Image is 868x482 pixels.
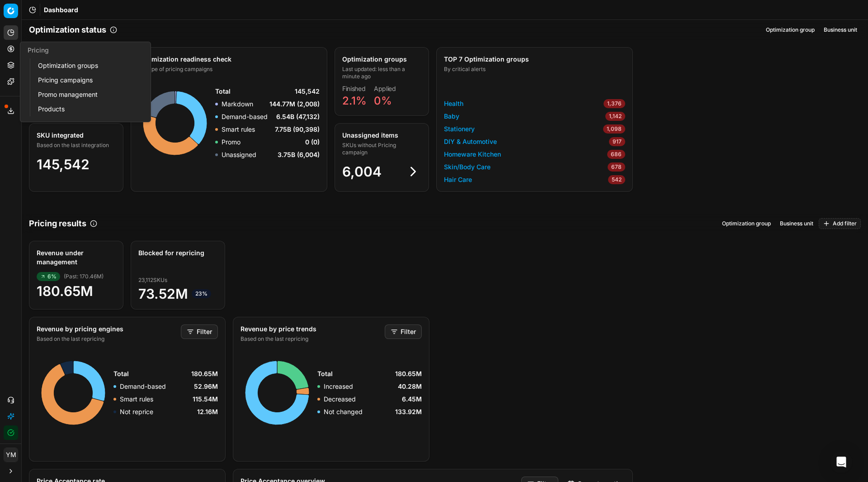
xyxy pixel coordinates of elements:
span: 2.1% [342,94,367,107]
p: Promo [222,138,241,147]
h2: Pricing results [29,217,86,230]
div: Unassigned items [342,131,420,140]
span: 145,542 [37,156,90,172]
span: Total [113,369,129,378]
span: Dashboard [44,5,78,14]
span: 686 [607,150,625,159]
span: 40.28M [398,382,422,391]
div: By critical alerts [444,66,623,73]
div: Blocked for repricing [138,248,216,258]
span: 1,098 [603,124,625,134]
h2: Optimization status [29,24,106,36]
div: By type of pricing campaigns [138,66,318,73]
p: Demand-based [120,382,166,391]
div: Optimization readiness check [138,55,318,64]
div: TOP 7 Optimization groups [444,55,623,64]
span: 12.16M [197,407,218,416]
span: 0% [374,94,392,107]
a: Pricing campaigns [34,74,140,86]
p: Smart rules [222,125,255,134]
p: Unassigned [222,150,256,159]
div: Revenue by pricing engines [37,325,179,334]
dt: Finished [342,86,367,92]
p: Not changed [324,407,363,416]
span: 180.65M [395,369,422,378]
button: Filter [181,325,218,339]
button: Business unit [820,24,861,35]
p: Increased [324,382,353,391]
a: Baby [444,112,459,121]
span: 3.75B (6,004) [278,150,320,159]
dt: Applied [374,86,396,92]
a: Products [34,103,140,115]
div: Based on the last repricing [241,335,383,343]
a: Stationery [444,124,475,134]
span: 7.75B (90,398) [275,125,320,134]
span: 1,376 [604,99,625,108]
span: 23,112 SKUs [138,277,167,284]
div: Open Intercom Messenger [830,451,852,473]
button: Filter [385,325,422,339]
span: 73.52M [138,286,217,302]
div: Based on the last repricing [37,335,179,343]
div: Revenue by price trends [241,325,383,334]
a: Hair Care [444,175,472,184]
div: Optimization groups [342,55,420,64]
div: Last updated: less than a minute ago [342,66,420,80]
p: Not reprice [120,407,153,416]
span: 52.96M [194,382,218,391]
span: Total [317,369,333,378]
span: Pricing [28,46,49,54]
a: Health [444,99,463,108]
span: 1,142 [605,112,625,121]
p: Demand-based [222,112,268,121]
span: 6.45M [402,395,422,404]
span: 6.54B (47,132) [276,112,320,121]
button: Business unit [776,218,817,229]
span: 542 [608,175,625,184]
span: 6% [37,272,60,281]
span: YM [4,448,18,462]
span: 115.54M [193,395,218,404]
p: Markdown [222,100,253,109]
p: Smart rules [120,395,153,404]
span: 133.92M [395,407,422,416]
span: 23% [192,289,211,298]
span: 180.65M [37,283,116,299]
button: YM [4,448,18,462]
span: Total [215,87,231,96]
span: 145,542 [295,87,320,96]
nav: breadcrumb [44,5,78,14]
p: Decreased [324,395,356,404]
span: ( Past : 170.46M ) [64,273,104,280]
a: Skin/Body Care [444,162,491,172]
span: 917 [609,137,625,146]
button: Optimization group [762,24,818,35]
span: 144.77M (2,008) [269,100,320,109]
div: SKUs without Pricing campaign [342,142,420,156]
span: 180.65M [191,369,218,378]
a: DIY & Automotive [444,137,497,146]
a: Optimization groups [34,59,140,72]
button: Optimization group [718,218,774,229]
span: 6,004 [342,163,382,180]
span: 0 (0) [305,138,320,147]
div: Revenue under management [37,248,114,267]
span: 678 [608,162,625,172]
div: SKU integrated [37,131,114,140]
div: Based on the last integration [37,142,114,149]
a: Homeware Kitchen [444,150,501,159]
a: Promo management [34,88,140,101]
button: Add filter [819,218,861,229]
